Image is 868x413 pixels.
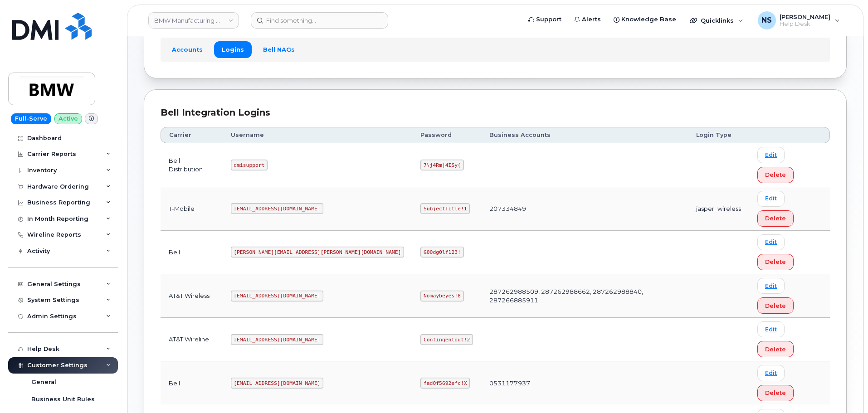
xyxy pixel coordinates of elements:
th: Login Type [688,127,749,143]
span: Knowledge Base [621,15,676,24]
button: Delete [757,210,794,227]
td: Bell [161,231,223,274]
button: Delete [757,385,794,401]
td: T-Mobile [161,187,223,231]
a: Edit [757,147,785,163]
a: Alerts [568,10,607,29]
code: G00dg0lf123! [420,247,463,258]
input: Find something... [251,12,388,29]
div: Noah Shelton [751,11,846,29]
code: 7\j4Rm|4ISy( [420,160,463,170]
span: Alerts [582,15,601,24]
button: Delete [757,341,794,357]
code: fad0f5692efc!X [420,378,470,389]
code: [EMAIL_ADDRESS][DOMAIN_NAME] [231,334,324,345]
iframe: Messenger Launcher [829,374,861,406]
span: Help Desk [780,20,830,28]
td: Bell [161,361,223,405]
code: Nomaybeyes!8 [420,291,463,301]
span: Quicklinks [701,17,734,24]
a: Edit [757,321,785,337]
a: Edit [757,191,785,207]
a: Edit [757,365,785,381]
a: Support [522,10,568,29]
th: Carrier [161,127,223,143]
span: Delete [765,214,786,223]
th: Password [412,127,481,143]
td: 287262988509, 287262988662, 287262988840, 287266885911 [481,274,688,318]
a: BMW Manufacturing Co LLC [148,12,239,29]
code: [EMAIL_ADDRESS][DOMAIN_NAME] [231,203,324,214]
code: [EMAIL_ADDRESS][DOMAIN_NAME] [231,378,324,389]
td: jasper_wireless [688,187,749,231]
td: 0531177937 [481,361,688,405]
div: Quicklinks [683,11,750,29]
a: Edit [757,278,785,294]
span: Delete [765,389,786,397]
code: Contingentout!2 [420,334,473,345]
td: 207334849 [481,187,688,231]
td: AT&T Wireline [161,318,223,361]
code: SubjectTitle!1 [420,203,470,214]
div: Bell Integration Logins [161,106,830,119]
th: Username [223,127,413,143]
code: [PERSON_NAME][EMAIL_ADDRESS][PERSON_NAME][DOMAIN_NAME] [231,247,405,258]
button: Delete [757,167,794,183]
a: Accounts [164,41,210,58]
a: Bell NAGs [255,41,302,58]
span: Delete [765,170,786,179]
th: Business Accounts [481,127,688,143]
a: Edit [757,234,785,250]
span: Delete [765,258,786,266]
span: [PERSON_NAME] [780,13,830,20]
span: Support [536,15,561,24]
code: dmisupport [231,160,268,170]
a: Logins [214,41,252,58]
td: Bell Distribution [161,143,223,187]
span: Delete [765,345,786,354]
span: NS [761,15,772,26]
code: [EMAIL_ADDRESS][DOMAIN_NAME] [231,291,324,301]
a: Knowledge Base [607,10,683,29]
button: Delete [757,254,794,270]
td: AT&T Wireless [161,274,223,318]
button: Delete [757,297,794,314]
span: Delete [765,301,786,310]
